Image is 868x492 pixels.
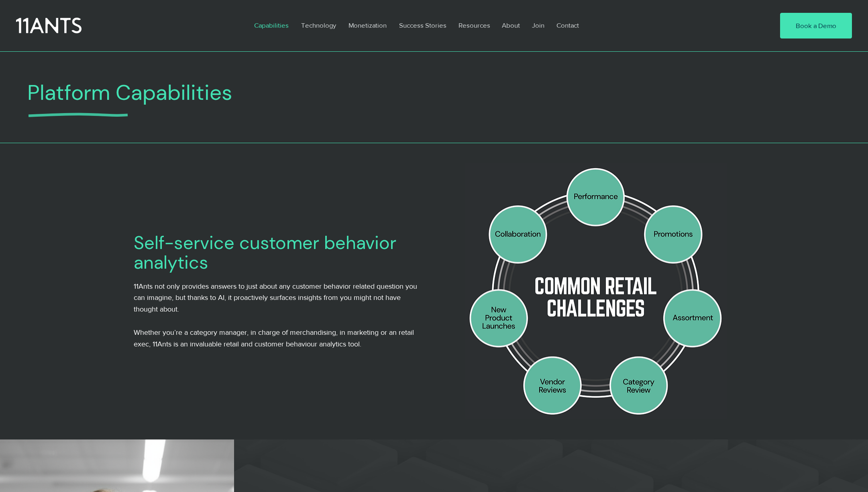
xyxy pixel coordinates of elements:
p: Contact [552,16,583,34]
p: Resources [454,16,494,34]
a: Resources [452,16,496,34]
span: Whether you’re a category manager, in charge of merchandising, in marketing or an retail exec, 11... [134,328,414,348]
span: 11Ants not only provides answers to just about any customer behavior related question you can ima... [134,282,417,314]
span: Book a Demo [796,21,836,30]
a: Capabilities [248,16,295,34]
p: Success Stories [395,16,450,34]
nav: Site [248,16,756,34]
img: 11ants diagram_2x.png [448,163,744,420]
span: Platform Capabilities [27,79,232,106]
p: Monetization [344,16,391,34]
a: Monetization [342,16,393,34]
p: Technology [297,16,340,34]
p: About [498,16,524,34]
a: Book a Demo [780,13,852,38]
p: Join [528,16,548,34]
span: Self-service customer behavior analytics [134,231,396,275]
a: Technology [295,16,342,34]
a: Contact [550,16,586,34]
p: Capabilities [250,16,293,34]
a: About [496,16,526,34]
a: Join [526,16,550,34]
a: Success Stories [393,16,452,34]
